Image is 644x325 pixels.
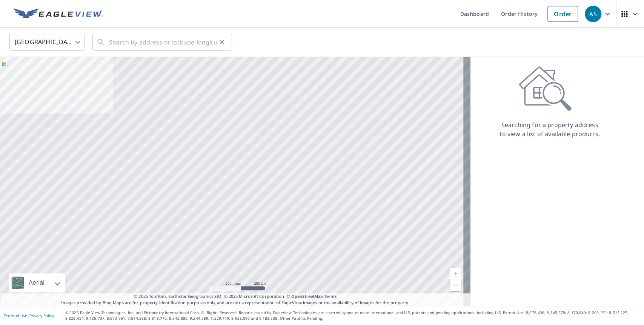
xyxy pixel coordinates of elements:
[324,293,337,299] a: Terms
[499,120,600,138] p: Searching for a property address to view a list of available products.
[26,273,47,292] div: Aerial
[9,32,85,53] div: [GEOGRAPHIC_DATA]
[9,273,65,292] div: Aerial
[585,6,601,22] div: AS
[65,310,640,321] p: © 2025 Eagle View Technologies, Inc. and Pictometry International Corp. All Rights Reserved. Repo...
[14,8,103,20] img: EV Logo
[4,313,54,318] p: |
[109,32,217,53] input: Search by address or latitude-longitude
[291,293,323,299] a: OpenStreetMap
[4,313,27,318] a: Terms of Use
[29,313,54,318] a: Privacy Policy
[450,279,461,291] a: Current Level 5, Zoom Out
[450,268,461,279] a: Current Level 5, Zoom In
[134,293,337,300] span: © 2025 TomTom, Earthstar Geographics SIO, © 2025 Microsoft Corporation, ©
[547,6,578,22] a: Order
[217,37,227,48] button: Clear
